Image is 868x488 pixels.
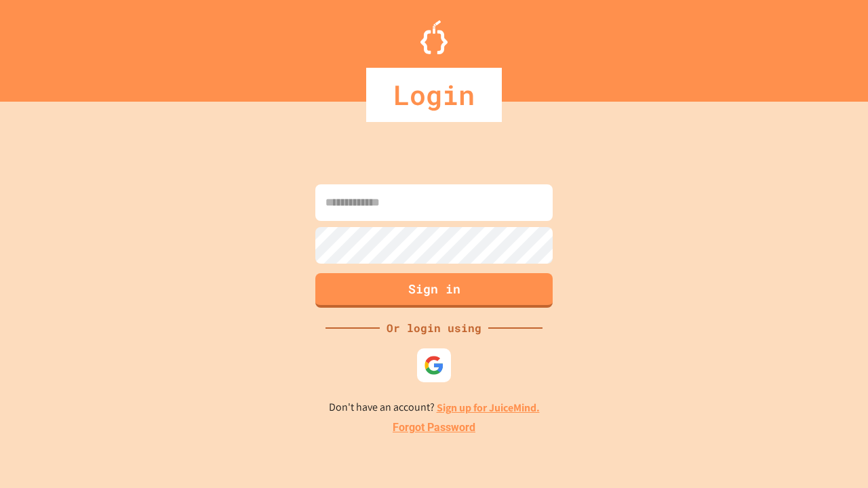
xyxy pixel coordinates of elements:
[329,399,540,416] p: Don't have an account?
[366,68,502,122] div: Login
[315,273,553,308] button: Sign in
[380,320,488,336] div: Or login using
[393,420,475,436] a: Forgot Password
[437,401,540,415] a: Sign up for JuiceMind.
[420,20,448,54] img: Logo.svg
[424,355,444,375] img: google-icon.svg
